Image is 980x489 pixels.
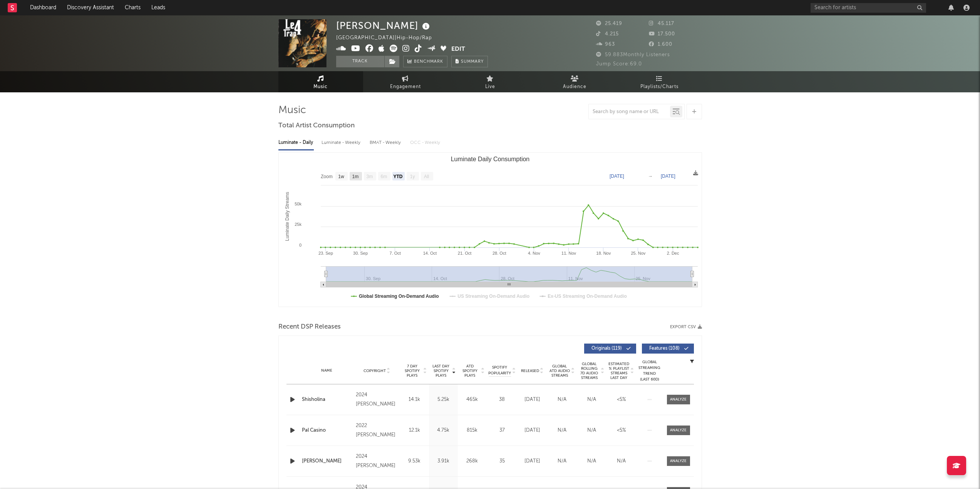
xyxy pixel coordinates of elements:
text: [DATE] [661,174,675,179]
div: Name [302,368,352,374]
span: ATD Spotify Plays [460,364,480,378]
div: N/A [579,457,605,465]
text: → [648,174,653,179]
text: Global Streaming On-Demand Audio [359,294,439,299]
div: [DATE] [519,396,545,404]
text: Zoom [321,174,333,179]
div: 14.1k [402,396,427,404]
button: Summary [451,56,488,67]
div: [GEOGRAPHIC_DATA] | Hip-Hop/Rap [336,33,441,43]
div: 9.53k [402,457,427,465]
div: N/A [608,457,634,465]
text: [DATE] [610,174,624,179]
text: 1m [352,174,358,179]
span: Spotify Popularity [488,365,511,376]
span: Recent DSP Releases [278,322,341,332]
text: 18. Nov [596,251,611,255]
div: <5% [608,427,634,434]
a: Engagement [363,71,448,92]
text: Ex-US Streaming On-Demand Audio [548,294,627,299]
div: 2024 [PERSON_NAME] [356,452,398,471]
text: 50k [295,202,302,206]
text: 30. Sep [353,251,368,255]
a: Playlists/Charts [617,71,702,92]
text: 23. Sep [318,251,333,255]
div: 35 [489,457,516,465]
div: [DATE] [519,427,545,434]
text: 0 [299,243,301,247]
div: N/A [549,427,575,434]
text: 3m [366,174,373,179]
div: BMAT - Weekly [370,136,402,149]
span: Last Day Spotify Plays [431,364,451,378]
text: 28. Oct [493,251,506,255]
div: N/A [549,396,575,404]
span: 7 Day Spotify Plays [402,364,422,378]
div: Global Streaming Trend (Last 60D) [638,359,661,382]
text: 21. Oct [457,251,471,255]
text: 25. Nov [631,251,645,255]
text: 25k [295,222,302,227]
div: 12.1k [402,427,427,434]
div: 37 [489,427,516,434]
a: Benchmark [403,56,447,67]
span: Originals ( 119 ) [589,346,625,351]
div: 2024 [PERSON_NAME] [356,391,398,409]
button: Originals(119) [584,344,636,354]
span: 17.500 [649,32,675,37]
text: YTD [393,174,402,179]
text: 4. Nov [528,251,540,255]
div: Luminate - Daily [278,136,314,149]
text: 6m [380,174,387,179]
a: Live [448,71,533,92]
text: Luminate Daily Consumption [451,156,529,162]
span: 963 [596,42,615,47]
text: 2. Dec [667,251,679,255]
span: Summary [461,60,484,64]
span: Global Rolling 7D Audio Streams [579,362,600,380]
div: 38 [489,396,516,404]
span: Copyright [364,369,386,373]
a: [PERSON_NAME] [302,457,352,465]
span: Features ( 108 ) [647,346,682,351]
span: Total Artist Consumption [278,121,355,130]
button: Export CSV [670,325,702,329]
span: Released [521,369,539,373]
div: <5% [608,396,634,404]
a: Music [278,71,363,92]
span: Playlists/Charts [640,82,678,92]
span: Global ATD Audio Streams [549,364,570,378]
span: Live [485,82,495,92]
text: 7. Oct [389,251,400,255]
a: Pal Casino [302,427,352,434]
div: 4.75k [431,427,456,434]
input: Search for artists [811,3,926,13]
span: Benchmark [414,57,443,67]
div: 3.91k [431,457,456,465]
div: Luminate - Weekly [322,136,362,149]
div: [DATE] [519,457,545,465]
text: Luminate Daily Streams [285,192,290,241]
text: US Streaming On-Demand Audio [457,294,529,299]
div: 2022 [PERSON_NAME] [356,421,398,440]
span: Music [313,82,328,92]
span: 4.215 [596,32,619,37]
span: Engagement [390,82,421,92]
text: 14. Oct [423,251,436,255]
div: N/A [579,396,605,404]
span: 1.600 [649,42,672,47]
button: Features(108) [642,344,694,354]
text: 11. Nov [561,251,576,255]
a: Shisholina [302,396,352,404]
span: 25.419 [596,21,622,26]
text: 1y [410,174,415,179]
div: 268k [460,457,485,465]
span: Estimated % Playlist Streams Last Day [608,362,630,380]
div: 465k [460,396,485,404]
a: Audience [533,71,617,92]
svg: Luminate Daily Consumption [279,153,702,307]
div: 5.25k [431,396,456,404]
